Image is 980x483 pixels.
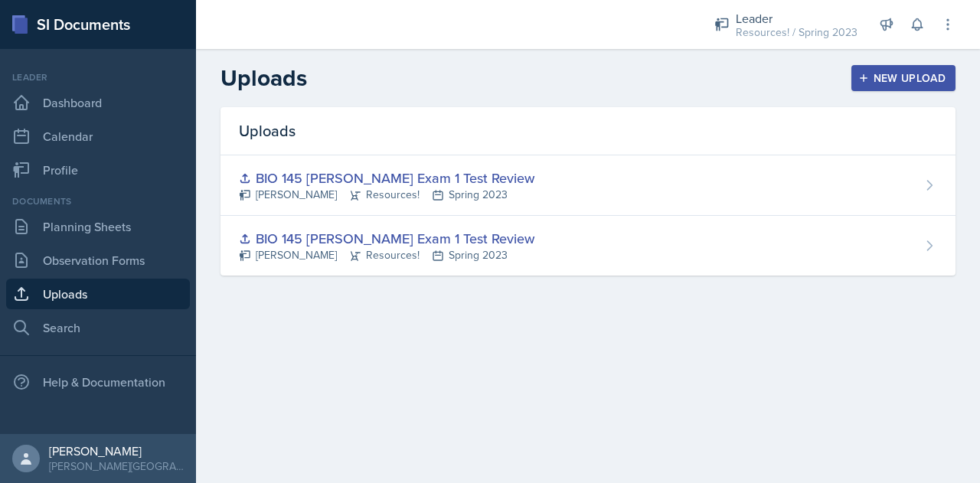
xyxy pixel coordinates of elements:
div: BIO 145 [PERSON_NAME] Exam 1 Test Review [239,228,534,249]
div: Documents [6,194,190,208]
a: Uploads [6,279,190,309]
a: Profile [6,155,190,185]
div: [PERSON_NAME] [49,443,184,459]
a: BIO 145 [PERSON_NAME] Exam 1 Test Review [PERSON_NAME]Resources!Spring 2023 [220,155,955,216]
a: Search [6,312,190,343]
div: Uploads [220,107,955,155]
div: New Upload [861,72,946,84]
a: Observation Forms [6,245,190,276]
div: Resources! / Spring 2023 [736,24,857,41]
div: Leader [736,9,857,28]
a: Planning Sheets [6,211,190,242]
a: Dashboard [6,87,190,118]
h2: Uploads [220,64,307,92]
div: [PERSON_NAME] Resources! Spring 2023 [239,187,534,203]
div: Leader [6,70,190,84]
div: BIO 145 [PERSON_NAME] Exam 1 Test Review [239,168,534,188]
button: New Upload [851,65,956,91]
a: BIO 145 [PERSON_NAME] Exam 1 Test Review [PERSON_NAME]Resources!Spring 2023 [220,216,955,276]
div: [PERSON_NAME] Resources! Spring 2023 [239,247,534,263]
div: Help & Documentation [6,367,190,397]
a: Calendar [6,121,190,152]
div: [PERSON_NAME][GEOGRAPHIC_DATA] [49,459,184,474]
